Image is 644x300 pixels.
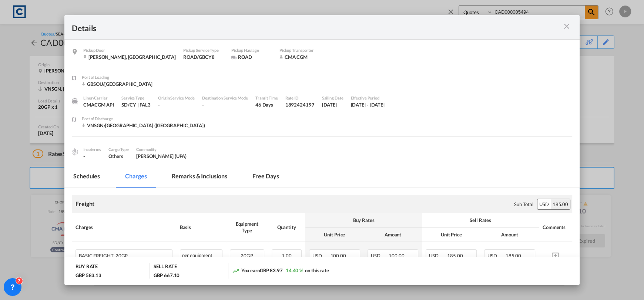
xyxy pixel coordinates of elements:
[331,253,346,259] span: 100.00
[121,95,151,101] div: Service Type
[79,250,147,259] div: BASIC FREIGHT
[480,227,539,242] th: Amount
[230,220,264,234] div: Equipment Type
[114,253,128,259] span: 20GP
[108,153,129,159] div: Others
[539,213,572,242] th: Comments
[76,272,101,279] div: GBP 583.13
[180,249,222,263] div: per equipment
[506,253,521,259] span: 185.00
[83,146,101,153] div: Incoterms
[83,47,176,54] div: Pickup Door
[562,22,571,31] md-icon: icon-close m-3 fg-AAA8AD cursor
[163,167,236,188] md-tab-item: Remarks & Inclusions
[305,227,364,242] th: Unit Price
[82,115,205,122] div: Port of Discharge
[140,102,151,108] span: FAL3
[279,54,320,60] div: CMA CGM
[136,153,187,159] span: [PERSON_NAME] (UPA)
[6,261,31,289] iframe: Chat
[426,217,535,223] div: Sell Rates
[241,253,253,259] span: 20GP
[232,267,239,274] md-icon: icon-trending-up
[76,224,172,230] div: Charges
[322,101,343,108] div: 5 Dec 2024
[429,253,446,259] span: USD
[537,199,551,209] div: USD
[83,101,114,108] div: CMACGM API
[72,23,522,32] div: Details
[255,101,278,108] div: 46 Days
[83,95,114,101] div: Liner/Carrier
[64,167,295,188] md-pagination-wrapper: Use the left and right arrow keys to navigate between tabs
[322,95,343,101] div: Sailing Date
[116,167,155,188] md-tab-item: Charges
[350,95,385,101] div: Effective Period
[309,217,418,223] div: Buy Rates
[202,95,248,101] div: Destination Service Mode
[76,200,94,208] div: Freight
[279,47,320,54] div: Pickup Transporter
[447,253,463,259] span: 185.00
[71,148,79,156] img: cargo.png
[180,224,222,230] div: Basis
[202,101,248,108] div: -
[83,153,101,159] div: -
[154,272,180,279] div: GBP 667.10
[255,95,278,101] div: Transit Time
[285,95,322,115] div: 1892424197
[232,267,329,275] div: You earn on this rate
[389,253,404,259] span: 100.00
[136,102,140,108] span: |
[136,146,187,153] div: Commodity
[183,47,224,54] div: Pickup Service Type
[83,54,176,60] div: Crawley , United Kingdom
[76,263,98,272] div: BUY RATE
[422,227,480,242] th: Unit Price
[371,253,388,259] span: USD
[285,95,315,101] div: Rate ID
[282,253,292,259] span: 1.00
[158,95,195,101] div: Origin Service Mode
[158,101,195,108] div: -
[285,101,315,108] div: 1892424197
[243,167,288,188] md-tab-item: Free days
[312,253,329,259] span: USD
[183,54,224,60] div: ROAD/GBCY8
[82,74,152,81] div: Port of Loading
[260,267,283,273] span: GBP 83.97
[82,81,152,87] div: GBSOU/Southampton
[231,47,272,54] div: Pickup Haulage
[487,253,504,259] span: USD
[551,199,570,209] div: 185.00
[231,54,272,60] div: ROAD
[364,227,422,242] th: Amount
[272,224,302,230] div: Quantity
[514,201,533,208] div: Sub Total
[286,267,303,273] span: 14.40 %
[64,15,580,285] md-dialog: Pickup Door ...
[64,167,109,188] md-tab-item: Schedules
[154,263,177,272] div: SELL RATE
[82,122,205,129] div: VNSGN/Ho Chi Minh City (Saigon)
[108,146,129,153] div: Cargo Type
[121,102,136,108] span: SD/CY
[350,101,385,108] div: 1 Nov 2024 - 31 Dec 2024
